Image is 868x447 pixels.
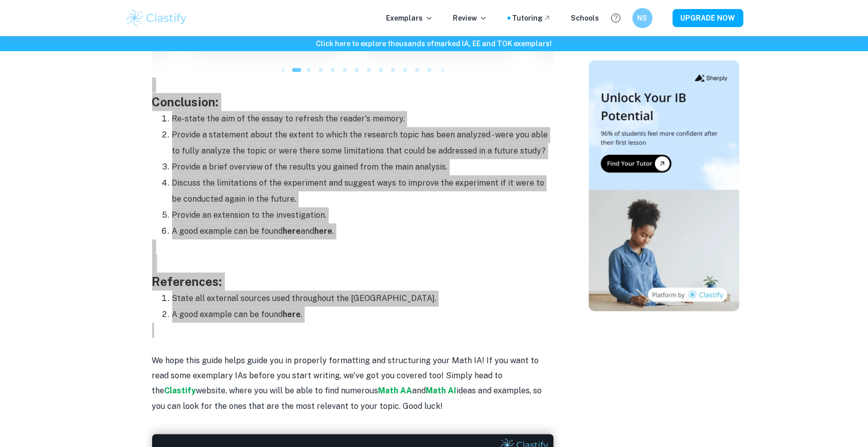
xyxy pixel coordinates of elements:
[152,272,554,290] h3: References:
[2,38,866,49] h6: Click here to explore thousands of marked IA, EE and TOK exemplars !
[172,111,554,127] li: Re-state the aim of the essay to refresh the reader's memory.
[379,386,413,395] a: Math AA
[172,127,554,159] li: Provide a statement about the extent to which the research topic has been analyzed - were you abl...
[283,226,301,236] a: here
[673,9,743,27] button: UPGRADE NOW
[172,307,554,323] li: A good example can be found .
[172,159,554,175] li: Provide a brief overview of the results you gained from the main analysis.
[633,8,653,28] button: NS
[607,10,625,27] button: Help and Feedback
[152,93,554,111] h3: Conclusion:
[589,60,739,311] img: Thumbnail
[315,226,333,236] a: here
[172,290,554,307] li: State all external sources used throughout the [GEOGRAPHIC_DATA].
[453,13,487,24] p: Review
[513,13,551,24] a: Tutoring
[283,310,301,319] a: here
[571,13,599,24] a: Schools
[387,13,433,24] p: Exemplars
[637,13,648,24] h6: NS
[172,223,554,239] li: A good example can be found and .
[165,386,196,395] a: Clastify
[125,8,189,28] img: Clastify logo
[152,353,554,414] p: We hope this guide helps guide you in properly formatting and structuring your Math IA! If you wa...
[172,207,554,223] li: Provide an extension to the investigation.
[426,386,457,395] a: Math AI
[172,175,554,207] li: Discuss the limitations of the experiment and suggest ways to improve the experiment if it were t...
